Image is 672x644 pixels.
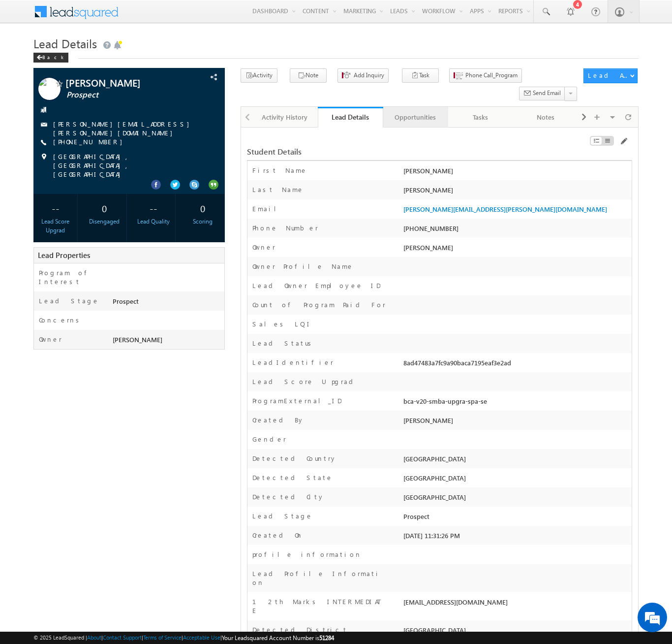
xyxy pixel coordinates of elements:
label: Owner [252,243,275,252]
em: Submit [144,303,179,317]
label: Program of Interest [39,268,103,286]
div: Scoring [183,217,222,226]
div: Lead Quality [134,217,173,226]
div: 0 [183,199,222,217]
div: Prospect [110,296,224,310]
label: Created On [252,531,303,540]
button: Activity [241,68,277,83]
label: Owner Profile Name [252,262,354,271]
a: Back [33,52,73,61]
label: Lead Score Upgrad [252,377,357,386]
img: Profile photo [38,78,61,103]
div: Student Details [247,147,500,156]
a: Tasks [448,107,513,128]
a: Terms of Service [143,634,182,641]
div: Activity History [261,111,309,123]
div: Minimize live chat window [161,5,185,29]
div: [GEOGRAPHIC_DATA] [401,492,632,506]
button: Add Inquiry [337,68,389,83]
label: Detected Country [252,454,337,463]
span: [PERSON_NAME] [403,243,453,252]
a: [PERSON_NAME][EMAIL_ADDRESS][PERSON_NAME][DOMAIN_NAME] [53,120,194,137]
a: Opportunities [383,107,448,128]
span: Send Email [533,89,561,97]
span: Phone Call_Program [465,71,518,80]
label: Count of Program Paid For [252,300,386,309]
label: Detected City [252,492,325,501]
span: 51284 [319,634,334,642]
span: [PERSON_NAME] [65,78,183,88]
a: [PERSON_NAME][EMAIL_ADDRESS][PERSON_NAME][DOMAIN_NAME] [403,205,607,213]
div: [GEOGRAPHIC_DATA] [401,473,632,487]
label: Lead Status [252,339,315,348]
span: Lead Details [33,35,97,51]
label: Last Name [252,185,304,194]
button: Phone Call_Program [449,68,522,83]
div: Notes [521,111,569,123]
div: Leave a message [51,52,165,64]
span: Lead Properties [38,250,90,260]
a: About [87,634,101,641]
label: Concerns [39,316,83,324]
a: Activity History [253,107,318,128]
div: Lead Actions [588,71,630,80]
a: Lead Details [318,107,383,128]
a: Notes [513,107,578,128]
div: -- [36,199,75,217]
label: Lead Stage [39,296,99,305]
label: Detected State [252,473,333,482]
div: [DATE] 11:31:26 PM [401,531,632,545]
div: 0 [85,199,124,217]
div: [PERSON_NAME] [401,166,632,180]
label: Lead Owner Employee ID [252,281,380,290]
button: Note [290,68,327,83]
label: Sales LQI [252,320,312,328]
label: profile information [252,550,362,559]
div: [PERSON_NAME] [401,185,632,199]
div: [PHONE_NUMBER] [401,224,632,237]
button: Lead Actions [583,68,638,83]
label: Created By [252,416,305,424]
div: Prospect [401,512,632,525]
div: Disengaged [85,217,124,226]
textarea: Type your message and click 'Submit' [13,91,180,295]
a: Contact Support [103,634,142,641]
div: -- [134,199,173,217]
label: First Name [252,166,307,175]
button: Task [402,68,439,83]
div: Tasks [456,111,504,123]
label: Email [252,204,284,213]
span: © 2025 LeadSquared | | | | | [33,633,334,643]
label: Detected District [252,625,348,634]
label: Lead Stage [252,512,313,520]
label: 12th Marks INTERMEDIATE [252,597,386,615]
div: Opportunities [391,111,439,123]
div: 8ad47483a7fc9a90baca7195eaf3e2ad [401,358,632,372]
label: ProgramExternal_ID [252,396,341,405]
div: Lead Details [325,112,375,122]
span: Prospect [66,90,184,100]
label: LeadIdentifier [252,358,334,367]
div: [GEOGRAPHIC_DATA] [401,454,632,468]
label: Gender [252,435,286,444]
div: [GEOGRAPHIC_DATA] [401,625,632,639]
label: Lead Profile Information [252,569,386,587]
span: [GEOGRAPHIC_DATA], [GEOGRAPHIC_DATA], [GEOGRAPHIC_DATA] [53,152,207,179]
label: Phone Number [252,224,318,232]
span: Your Leadsquared Account Number is [222,634,334,642]
div: bca-v20-smba-upgra-spa-se [401,396,632,410]
span: Add Inquiry [354,71,384,80]
div: [EMAIL_ADDRESS][DOMAIN_NAME] [401,597,632,611]
span: [PERSON_NAME] [113,335,162,344]
button: Send Email [519,87,565,101]
img: d_60004797649_company_0_60004797649 [17,52,41,64]
div: Back [33,53,68,63]
div: Lead Score Upgrad [36,217,75,235]
div: [PERSON_NAME] [401,416,632,429]
a: Acceptable Use [183,634,220,641]
label: Owner [39,335,62,344]
span: [PHONE_NUMBER] [53,137,127,147]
